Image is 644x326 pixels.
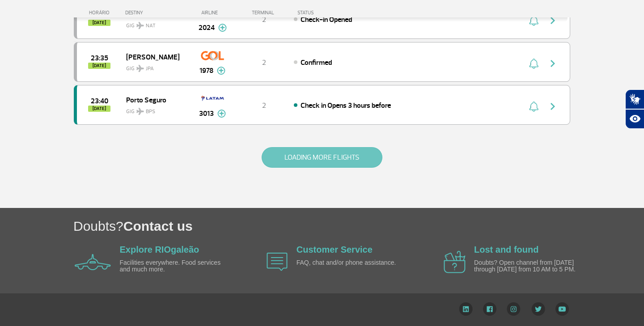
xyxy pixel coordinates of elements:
[625,109,644,129] button: Abrir recursos assistivos.
[126,103,183,116] span: GIG
[120,245,199,254] a: Explore RIOgaleão
[262,101,266,110] span: 2
[262,15,266,24] span: 2
[555,302,569,316] img: YouTube
[293,10,366,16] div: STATUS
[625,89,644,109] button: Abrir tradutor de língua de sinais.
[297,245,373,254] a: Customer Service
[507,302,521,316] img: Instagram
[75,254,111,270] img: airplane icon
[444,251,466,273] img: airplane icon
[146,22,156,30] span: NAT
[297,259,399,266] p: FAQ, chat and/or phone assistance.
[235,10,293,16] div: TERMINAL
[91,55,108,61] span: 2025-09-30 23:35:00
[301,15,352,24] span: Check-in Opened
[88,106,110,112] span: [DATE]
[199,22,215,33] span: 2024
[547,101,558,112] img: seta-direita-painel-voo.svg
[73,217,644,235] h1: Doubts?
[218,24,227,32] img: mais-info-painel-voo.svg
[88,20,110,26] span: [DATE]
[136,22,144,29] img: destiny_airplane.svg
[88,63,110,69] span: [DATE]
[126,94,183,106] span: Porto Seguro
[126,17,183,30] span: GIG
[625,89,644,129] div: Plugin de acessibilidade da Hand Talk.
[262,58,266,67] span: 2
[123,219,193,233] span: Contact us
[126,51,183,63] span: [PERSON_NAME]
[146,65,154,73] span: JPA
[529,58,538,69] img: sino-painel-voo.svg
[459,302,473,316] img: LinkedIn
[76,10,125,16] div: HORÁRIO
[146,108,155,116] span: BPS
[267,253,288,271] img: airplane icon
[301,58,332,67] span: Confirmed
[91,98,108,104] span: 2025-09-30 23:40:00
[136,65,144,72] img: destiny_airplane.svg
[199,65,213,76] span: 1978
[120,259,223,273] p: Facilities everywhere. Food services and much more.
[136,108,144,115] img: destiny_airplane.svg
[531,302,545,316] img: Twitter
[199,108,214,119] span: 3013
[547,58,558,69] img: seta-direita-painel-voo.svg
[474,245,538,254] a: Lost and found
[262,147,382,168] button: LOADING MORE FLIGHTS
[190,10,235,16] div: AIRLINE
[217,67,225,75] img: mais-info-painel-voo.svg
[126,60,183,73] span: GIG
[125,10,191,16] div: DESTINY
[301,101,391,110] span: Check in Opens 3 hours before
[474,259,577,273] p: Doubts? Open channel from [DATE] through [DATE] from 10 AM to 5 PM.
[483,302,496,316] img: Facebook
[217,110,226,118] img: mais-info-painel-voo.svg
[529,101,538,112] img: sino-painel-voo.svg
